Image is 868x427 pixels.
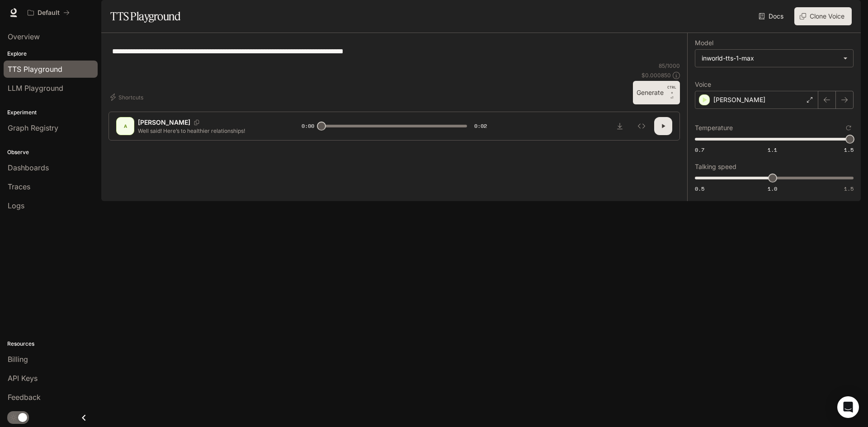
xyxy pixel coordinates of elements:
span: 1.0 [768,185,777,192]
h1: TTS Playground [110,7,180,25]
p: [PERSON_NAME] [713,95,765,104]
p: ⏎ [667,84,676,101]
p: Voice [695,81,711,88]
div: Open Intercom Messenger [837,396,859,418]
span: 0:00 [302,122,314,131]
button: Shortcuts [108,90,147,104]
span: 1.5 [844,185,854,192]
button: All workspaces [24,4,74,22]
button: Reset to default [844,123,854,133]
p: Default [38,9,60,17]
p: Model [695,40,713,46]
p: CTRL + [667,84,676,95]
p: [PERSON_NAME] [138,118,190,127]
p: 85 / 1000 [659,62,680,70]
div: inworld-tts-1-max [695,50,853,67]
p: $ 0.000850 [642,71,671,79]
span: 0.7 [695,146,704,154]
button: Clone Voice [794,7,852,25]
div: inworld-tts-1-max [702,54,839,63]
button: Copy Voice ID [190,120,203,125]
span: 0.5 [695,185,704,192]
p: Well said! Here’s to healthier relationships! [138,127,280,135]
button: GenerateCTRL +⏎ [633,81,680,104]
a: Docs [757,7,787,25]
div: A [118,119,132,133]
span: 1.1 [768,146,777,154]
p: Talking speed [695,164,736,170]
button: Inspect [632,117,651,135]
span: 1.5 [844,146,854,154]
p: Temperature [695,125,733,131]
button: Download audio [611,117,629,135]
span: 0:02 [474,122,487,131]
